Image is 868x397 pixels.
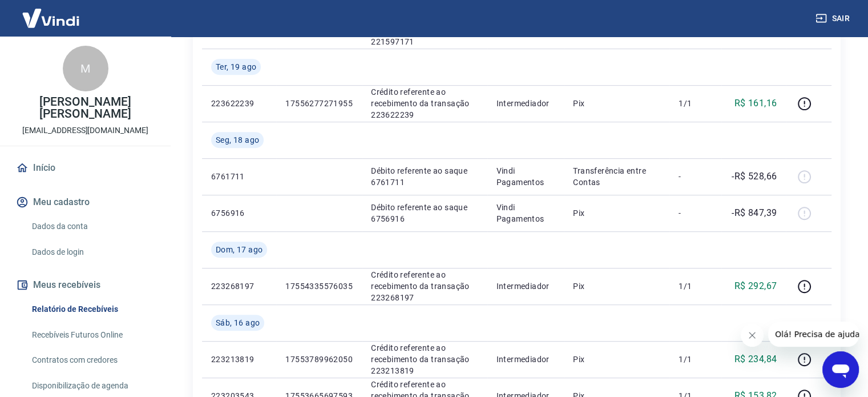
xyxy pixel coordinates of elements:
[27,298,157,321] a: Relatório de Recebíveis
[216,61,256,73] span: Ter, 19 ago
[768,322,859,347] iframe: Mensagem da empresa
[679,98,712,109] p: 1/1
[14,272,157,298] button: Meus recebíveis
[285,354,353,365] p: 17553789962050
[734,97,777,110] p: R$ 161,16
[371,342,478,376] p: Crédito referente ao recebimento da transação 223213819
[822,351,859,388] iframe: Botão para abrir a janela de mensagens
[496,202,555,224] p: Vindi Pagamentos
[216,317,260,328] span: Sáb, 16 ago
[216,244,263,255] span: Dom, 17 ago
[63,46,108,91] div: M
[371,202,478,224] p: Débito referente ao saque 6756916
[7,8,96,17] span: Olá! Precisa de ajuda?
[9,96,162,120] p: [PERSON_NAME] [PERSON_NAME]
[573,280,660,292] p: Pix
[371,165,478,188] p: Débito referente ao saque 6761711
[732,170,777,183] p: -R$ 528,66
[496,98,555,109] p: Intermediador
[496,280,555,292] p: Intermediador
[371,86,478,121] p: Crédito referente ao recebimento da transação 223622239
[741,324,764,347] iframe: Fechar mensagem
[573,354,660,365] p: Pix
[14,155,157,181] a: Início
[734,352,777,366] p: R$ 234,84
[496,354,555,365] p: Intermediador
[285,98,353,109] p: 17556277271955
[679,354,712,365] p: 1/1
[211,354,267,365] p: 223213819
[679,280,712,292] p: 1/1
[211,171,267,182] p: 6761711
[734,279,777,293] p: R$ 292,67
[679,171,712,182] p: -
[573,207,660,219] p: Pix
[813,8,854,29] button: Sair
[732,206,777,220] p: -R$ 847,39
[496,165,555,188] p: Vindi Pagamentos
[573,165,660,188] p: Transferência entre Contas
[22,125,148,137] p: [EMAIL_ADDRESS][DOMAIN_NAME]
[211,98,267,109] p: 223622239
[27,240,157,264] a: Dados de login
[371,269,478,303] p: Crédito referente ao recebimento da transação 223268197
[27,348,157,372] a: Contratos com credores
[573,98,660,109] p: Pix
[285,280,353,292] p: 17554335576035
[216,134,259,146] span: Seg, 18 ago
[211,280,267,292] p: 223268197
[14,190,157,215] button: Meu cadastro
[27,323,157,347] a: Recebíveis Futuros Online
[14,1,88,35] img: Vindi
[679,207,712,219] p: -
[27,215,157,238] a: Dados da conta
[211,207,267,219] p: 6756916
